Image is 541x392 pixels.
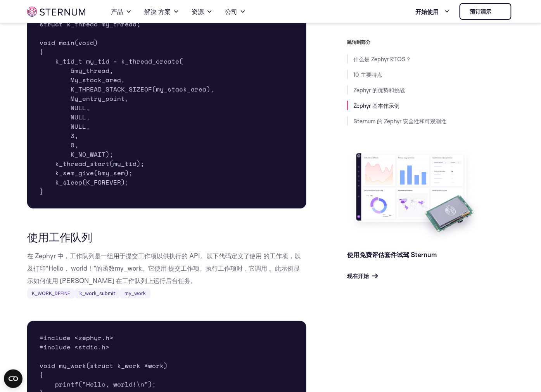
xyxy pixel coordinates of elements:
a: 预订演示 [460,3,512,20]
a: 10 主要特点 [353,71,382,78]
a: 开始使用 [416,4,450,19]
font: 现在开始 [347,271,369,281]
img: 使用免费评估套件试驾 Sternum [347,147,483,244]
a: Zephyr 基本作示例 [353,102,399,109]
font: 解决 方案 [144,7,171,16]
a: 使用免费评估套件试驾 Sternum [347,250,437,259]
h3: 使用工作队列 [27,230,306,243]
font: 产品 [111,7,123,16]
img: 胸骨物联网 [27,7,86,16]
h3: 跳转到部分 [347,39,514,45]
a: 现在开始 [347,271,378,281]
font: 公司 [225,7,237,16]
font: 预订演示 [470,9,492,14]
code: K_WORK_DEFINE [27,288,75,299]
font: 资源 [192,7,204,16]
img: 胸骨物联网 [495,9,501,15]
a: 什么是 Zephyr RTOS？ [353,55,411,63]
code: my_work [120,288,150,299]
font: 在 Zephyr 中，工作队列是一组用于提交工作项以供执行的 API。以下代码定义了使用 的工作项，以及打印“Hello， world！”的函数my_work。它使用 提交工作项。执行工作项时，... [27,252,301,285]
code: k_work_submit [75,288,120,299]
a: Zephyr 的优势和挑战 [353,86,405,94]
a: Sternum 的 Zephyr 安全性和可观测性 [353,117,446,125]
button: 打开 CMP 小组件 [4,370,22,388]
font: 开始使用 [416,4,439,19]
